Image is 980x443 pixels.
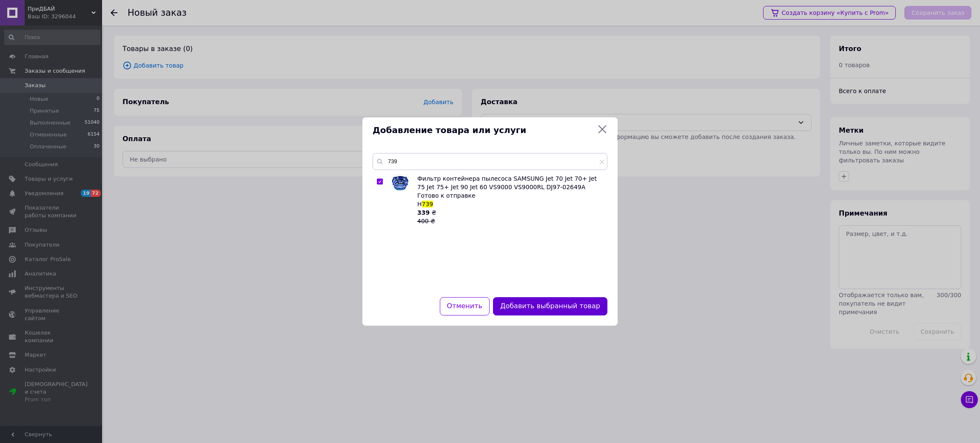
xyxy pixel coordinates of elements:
[373,153,607,170] input: Поиск по товарам и услугам
[417,208,603,225] div: ₴
[440,297,490,315] button: Отменить
[417,175,597,190] span: Фильтр контейнера пылесоса SAMSUNG Jet 70 Jet 70+ Jet 75 Jet 75+ Jet 90 Jet 60 VS9000 VS9000RL DJ...
[493,297,607,315] button: Добавить выбранный товар
[373,124,594,136] span: Добавление товара или услуги
[392,174,409,191] img: Фильтр контейнера пылесоса SAMSUNG Jet 70 Jet 70+ Jet 75 Jet 75+ Jet 90 Jet 60 VS9000 VS9000RL DJ...
[422,201,433,207] span: 739
[417,201,422,207] span: H
[417,191,603,200] div: Готово к отправке
[417,218,435,224] span: 400 ₴
[417,209,430,216] b: 339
